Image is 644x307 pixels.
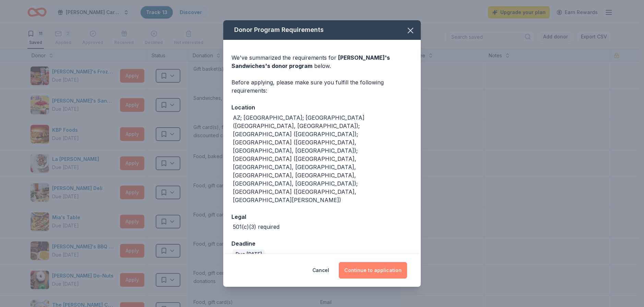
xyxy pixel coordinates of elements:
div: 501(c)(3) required [233,223,279,231]
div: Donor Program Requirements [223,20,421,40]
div: Before applying, please make sure you fulfill the following requirements: [231,78,413,95]
div: Deadline [231,239,413,248]
div: Due [DATE] [233,249,265,259]
button: Cancel [312,262,329,279]
div: Location [231,103,413,112]
div: Legal [231,212,413,221]
div: We've summarized the requirements for below. [231,54,413,70]
div: AZ; [GEOGRAPHIC_DATA]; [GEOGRAPHIC_DATA] ([GEOGRAPHIC_DATA], [GEOGRAPHIC_DATA]); [GEOGRAPHIC_DATA... [233,114,413,204]
button: Continue to application [339,262,407,279]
